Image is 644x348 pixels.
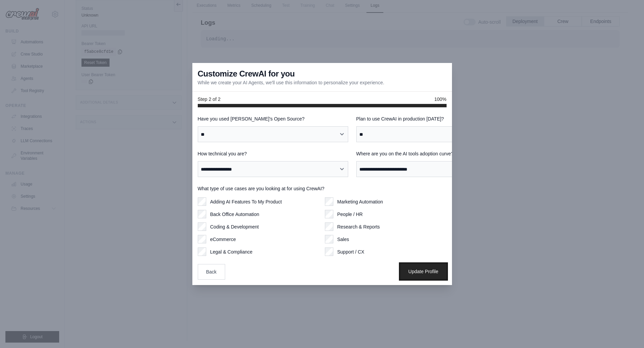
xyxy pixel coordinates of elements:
button: Back [198,264,225,280]
button: Update Profile [400,264,447,279]
label: Research & Reports [337,223,380,230]
label: Adding AI Features To My Product [210,198,282,205]
label: Back Office Automation [210,211,259,218]
label: Marketing Automation [337,198,383,205]
label: Support / CX [337,248,364,255]
label: Where are you on the AI tools adoption curve? [356,150,507,157]
label: eCommerce [210,236,236,243]
label: What type of use cases are you looking at for using CrewAI? [198,185,447,192]
label: People / HR [337,211,363,218]
label: How technical you are? [198,150,348,157]
div: 聊天小工具 [610,316,644,348]
h3: Customize CrewAI for you [198,68,295,79]
p: While we create your AI Agents, we'll use this information to personalize your experience. [198,79,384,86]
label: Coding & Development [210,223,259,230]
iframe: Chat Widget [610,316,644,348]
label: Sales [337,236,349,243]
label: Legal & Compliance [210,248,253,255]
span: 100% [434,96,447,103]
span: Step 2 of 2 [198,96,221,103]
label: Have you used [PERSON_NAME]'s Open Source? [198,115,348,122]
label: Plan to use CrewAI in production [DATE]? [356,115,507,122]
